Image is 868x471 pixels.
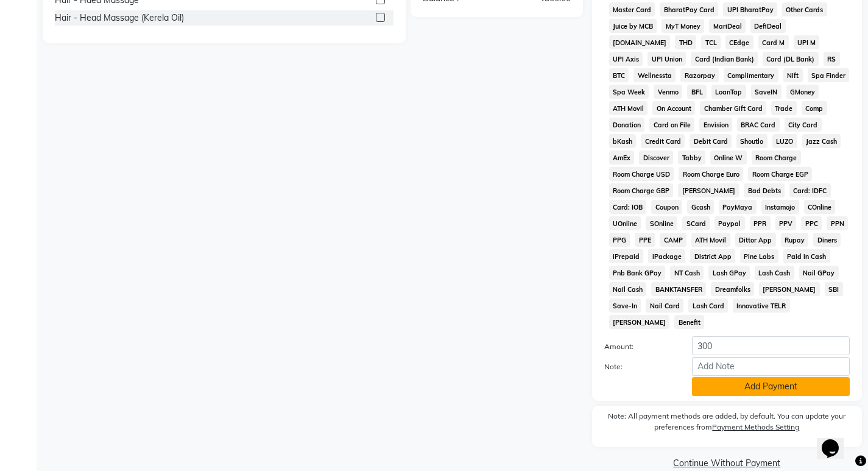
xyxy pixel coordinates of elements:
[802,134,841,148] span: Jazz Cash
[609,315,670,329] span: [PERSON_NAME]
[609,151,635,165] span: AmEx
[647,52,686,66] span: UPI Union
[725,35,753,49] span: CEdge
[737,118,780,132] span: BRAC Card
[715,216,745,230] span: Paypal
[723,2,777,16] span: UPI BharatPay
[609,216,641,230] span: UOnline
[771,101,797,115] span: Trade
[609,52,643,66] span: UPI Axis
[763,52,819,66] span: Card (DL Bank)
[635,233,655,247] span: PPE
[808,68,850,82] span: Spa Finder
[692,336,850,355] input: Amount
[772,134,797,148] span: LUZO
[609,101,648,115] span: ATH Movil
[660,2,718,16] span: BharatPay Card
[691,233,730,247] span: ATH Movil
[654,85,682,99] span: Venmo
[825,282,843,296] span: SBI
[609,266,666,280] span: Pnb Bank GPay
[712,422,799,433] label: Payment Methods Setting
[674,315,704,329] span: Benefit
[692,377,850,396] button: Add Payment
[785,118,822,132] span: City Card
[759,282,820,296] span: [PERSON_NAME]
[710,151,747,165] span: Online W
[691,52,758,66] span: Card (Indian Bank)
[827,216,848,230] span: PPN
[609,183,674,197] span: Room Charge GBP
[641,134,685,148] span: Credit Card
[781,233,809,247] span: Rupay
[609,167,674,181] span: Room Charge USD
[670,266,704,280] span: NT Cash
[688,299,728,313] span: Lash Card
[709,19,746,33] span: MariDeal
[682,216,710,230] span: SCard
[794,35,820,49] span: UPI M
[646,299,683,313] span: Nail Card
[609,134,637,148] span: bKash
[711,282,754,296] span: Dreamfolks
[690,249,735,263] span: District App
[651,200,682,214] span: Coupon
[690,134,732,148] span: Debit Card
[675,35,696,49] span: THD
[824,52,840,66] span: RS
[782,2,827,16] span: Other Cards
[678,183,739,197] span: [PERSON_NAME]
[609,249,644,263] span: iPrepaid
[699,118,732,132] span: Envision
[786,85,819,99] span: GMoney
[750,216,771,230] span: PPR
[700,101,766,115] span: Chamber Gift Card
[609,19,657,33] span: Juice by MCB
[609,85,649,99] span: Spa Week
[609,282,647,296] span: Nail Cash
[687,200,714,214] span: Gcash
[775,216,797,230] span: PPV
[748,167,812,181] span: Room Charge EGP
[755,266,794,280] span: Lash Cash
[783,68,803,82] span: Nift
[799,266,839,280] span: Nail GPay
[679,167,743,181] span: Room Charge Euro
[649,118,694,132] span: Card on File
[711,85,746,99] span: LoanTap
[724,68,778,82] span: Complimentary
[595,361,683,372] label: Note:
[648,249,685,263] span: iPackage
[701,35,721,49] span: TCL
[639,151,673,165] span: Discover
[817,422,856,459] iframe: chat widget
[609,233,630,247] span: PPG
[813,233,841,247] span: Diners
[736,134,767,148] span: Shoutlo
[804,200,836,214] span: COnline
[789,183,831,197] span: Card: IDFC
[752,151,801,165] span: Room Charge
[609,299,641,313] span: Save-In
[595,341,683,352] label: Amount:
[802,101,827,115] span: Comp
[678,151,705,165] span: Tabby
[609,68,629,82] span: BTC
[55,12,184,24] div: Hair - Head Massage (Kerela Oil)
[719,200,757,214] span: PayMaya
[783,249,830,263] span: Paid in Cash
[751,85,782,99] span: SaveIN
[740,249,778,263] span: Pine Labs
[761,200,799,214] span: Instamojo
[735,233,776,247] span: Dittor App
[651,282,706,296] span: BANKTANSFER
[733,299,790,313] span: Innovative TELR
[680,68,719,82] span: Razorpay
[708,266,750,280] span: Lash GPay
[662,19,704,33] span: MyT Money
[652,101,695,115] span: On Account
[595,457,859,470] a: Continue Without Payment
[660,233,686,247] span: CAMP
[609,2,655,16] span: Master Card
[609,200,647,214] span: Card: IOB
